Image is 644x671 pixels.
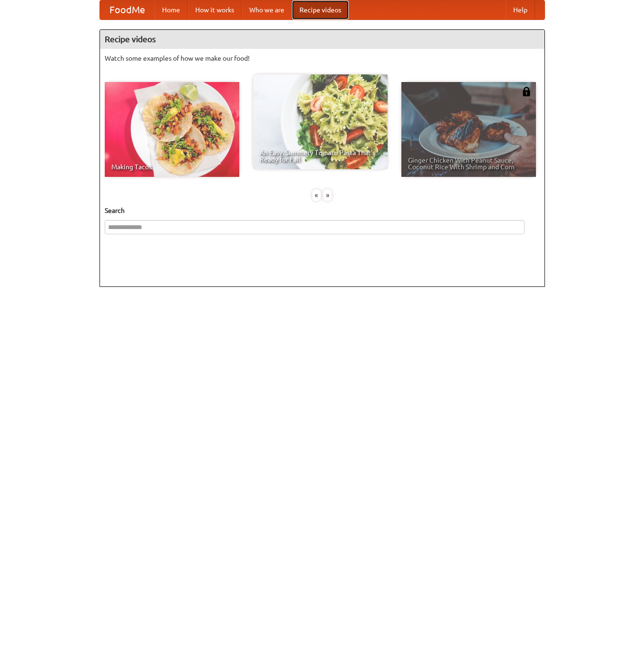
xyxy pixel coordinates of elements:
a: An Easy, Summery Tomato Pasta That's Ready for Fall [253,74,388,169]
span: Making Tacos [111,164,233,170]
h4: Recipe videos [100,30,544,49]
a: Home [154,0,188,19]
a: Recipe videos [292,0,349,19]
div: » [323,189,332,201]
a: Help [506,0,535,19]
h5: Search [105,206,540,215]
a: Making Tacos [105,82,239,177]
img: 483408.png [522,87,531,96]
a: Who we are [242,0,292,19]
span: An Easy, Summery Tomato Pasta That's Ready for Fall [260,149,381,163]
a: How it works [188,0,242,19]
p: Watch some examples of how we make our food! [105,54,540,63]
a: FoodMe [100,0,154,19]
div: « [312,189,321,201]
